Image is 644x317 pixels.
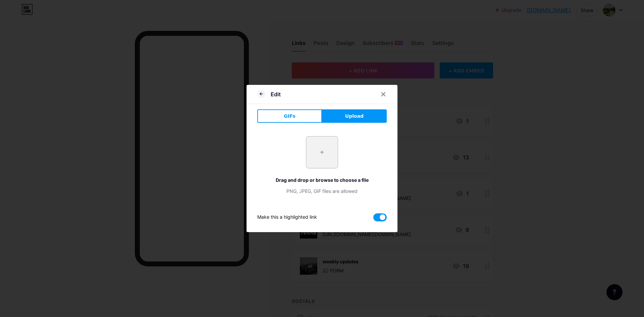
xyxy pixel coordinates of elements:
[284,113,296,120] span: GIFs
[271,90,281,98] div: Edit
[257,213,317,221] div: Make this a highlighted link
[257,188,387,195] div: PNG, JPEG, GIF files are allowed
[257,176,387,183] div: Drag and drop or browse to choose a file
[345,113,364,120] span: Upload
[257,109,322,123] button: GIFs
[322,109,387,123] button: Upload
